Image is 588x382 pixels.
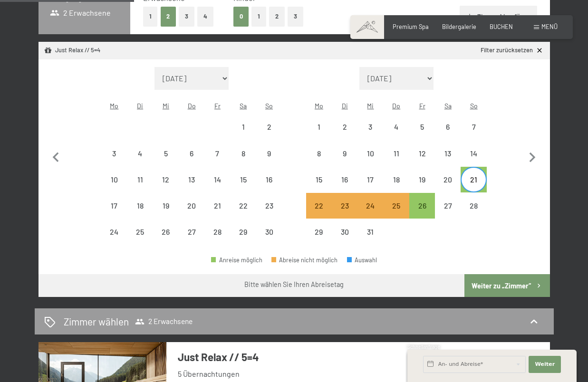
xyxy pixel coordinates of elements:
div: Sat Nov 22 2025 [231,193,256,219]
div: Mon Nov 24 2025 [101,219,127,245]
div: Abreise nicht möglich [153,193,179,219]
div: Mon Dec 29 2025 [306,219,332,245]
h2: Zimmer wählen [64,315,129,328]
abbr: Dienstag [137,102,143,110]
button: Vorheriger Monat [46,67,66,246]
div: Abreise nicht möglich [179,193,204,219]
div: Wed Dec 10 2025 [357,141,383,166]
div: 3 [102,150,126,173]
abbr: Sonntag [470,102,478,110]
div: Abreise nicht möglich [409,167,435,192]
div: Abreise nicht möglich [357,167,383,192]
div: Thu Dec 18 2025 [384,167,409,192]
div: Abreise nicht möglich [179,167,204,192]
div: 1 [231,123,255,147]
div: Abreise nicht möglich [256,219,282,245]
span: Bildergalerie [442,23,476,30]
div: Abreise nicht möglich [231,141,256,166]
div: 28 [462,202,485,226]
div: 14 [462,150,485,173]
div: Abreise nicht möglich [306,167,332,192]
a: BUCHEN [490,23,513,30]
div: 4 [385,123,408,147]
a: Filter zurücksetzen [481,46,544,55]
div: Fri Dec 12 2025 [409,141,435,166]
div: Abreise nicht möglich [357,219,383,245]
abbr: Freitag [419,102,425,110]
div: 19 [410,176,434,200]
div: Abreise nicht möglich [204,193,230,219]
div: Tue Dec 09 2025 [332,141,357,166]
div: Abreise nicht möglich [461,141,486,166]
abbr: Donnerstag [392,102,400,110]
div: Wed Nov 19 2025 [153,193,179,219]
div: Thu Nov 27 2025 [179,219,204,245]
div: Abreise möglich [461,167,486,192]
div: Abreise nicht möglich [153,141,179,166]
div: Abreise nicht möglich [332,219,357,245]
div: 17 [102,202,126,226]
div: 16 [333,176,357,200]
div: Abreise nicht möglich, da die Mindestaufenthaltsdauer nicht erfüllt wird [306,193,332,219]
div: Sat Nov 01 2025 [231,114,256,140]
div: Fri Nov 07 2025 [204,141,230,166]
div: Mon Nov 17 2025 [101,193,127,219]
div: 20 [436,176,460,200]
div: Abreise nicht möglich [306,141,332,166]
div: Mon Dec 22 2025 [306,193,332,219]
div: 26 [410,202,434,226]
abbr: Samstag [444,102,452,110]
div: Sun Dec 28 2025 [461,193,486,219]
div: 29 [231,228,255,252]
div: 9 [257,150,281,173]
div: Sun Nov 09 2025 [256,141,282,166]
div: Abreise nicht möglich [435,141,461,166]
div: 5 [154,150,178,173]
abbr: Samstag [240,102,247,110]
div: 21 [462,176,485,200]
div: Abreise nicht möglich, da die Mindestaufenthaltsdauer nicht erfüllt wird [332,193,357,219]
div: 24 [358,202,382,226]
button: 2 [269,7,285,26]
div: 20 [180,202,203,226]
div: Anreise möglich [211,257,262,263]
span: 2 Erwachsene [135,317,193,326]
div: Abreise nicht möglich [231,114,256,140]
span: Menü [541,23,558,30]
div: Sat Dec 20 2025 [435,167,461,192]
div: Abreise nicht möglich [256,114,282,140]
div: Abreise nicht möglich [384,141,409,166]
div: 15 [307,176,331,200]
div: 15 [231,176,255,200]
div: Sat Nov 08 2025 [231,141,256,166]
div: 2 [333,123,357,147]
div: Abreise nicht möglich [231,167,256,192]
abbr: Freitag [214,102,221,110]
div: Wed Dec 24 2025 [357,193,383,219]
span: Schnellanfrage [407,344,440,350]
div: Abreise nicht möglich [127,167,153,192]
div: Sat Nov 15 2025 [231,167,256,192]
div: Wed Dec 03 2025 [357,114,383,140]
div: 27 [436,202,460,226]
abbr: Dienstag [342,102,348,110]
div: Abreise nicht möglich [127,219,153,245]
div: 8 [231,150,255,173]
div: 12 [410,150,434,173]
div: Mon Dec 01 2025 [306,114,332,140]
div: Tue Nov 25 2025 [127,219,153,245]
div: 6 [180,150,203,173]
div: Abreise nicht möglich [357,141,383,166]
div: Abreise nicht möglich [179,219,204,245]
div: Wed Nov 26 2025 [153,219,179,245]
div: Abreise nicht möglich [332,114,357,140]
div: 1 [307,123,331,147]
div: Sun Nov 30 2025 [256,219,282,245]
div: 31 [358,228,382,252]
div: Bitte wählen Sie Ihren Abreisetag [244,280,344,289]
div: Sun Dec 14 2025 [461,141,486,166]
div: Fri Dec 05 2025 [409,114,435,140]
div: 6 [436,123,460,147]
button: Nächster Monat [522,67,542,246]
